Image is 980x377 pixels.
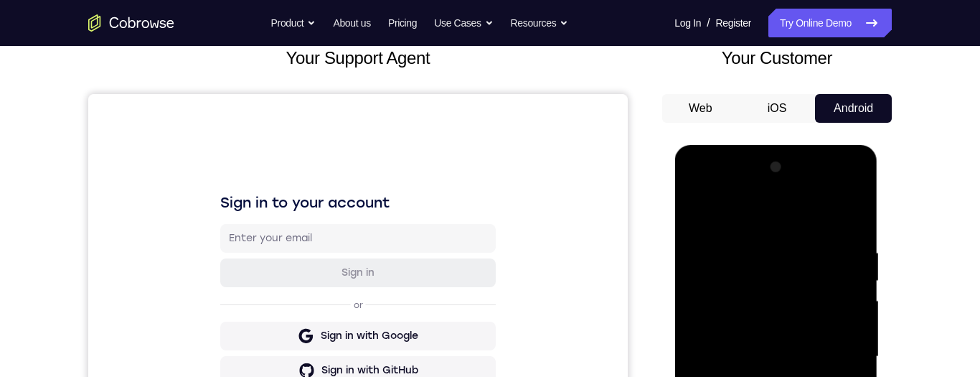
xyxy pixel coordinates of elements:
[229,338,334,353] div: Sign in with Zendesk
[388,9,417,37] a: Pricing
[233,269,330,284] div: Sign in with GitHub
[132,297,407,325] button: Sign in with Intercom
[674,9,701,37] a: Log In
[132,98,407,118] h1: Sign in to your account
[662,45,892,71] h2: Your Customer
[815,94,892,123] button: Android
[88,45,628,71] h2: Your Support Agent
[132,164,407,193] button: Sign in
[511,9,569,37] button: Resources
[88,14,174,32] a: Go to the home page
[232,235,330,249] div: Sign in with Google
[739,94,816,123] button: iOS
[132,262,407,291] button: Sign in with GitHub
[227,304,336,318] div: Sign in with Intercom
[768,9,892,37] a: Try Online Demo
[716,9,751,37] a: Register
[132,228,407,256] button: Sign in with Google
[141,137,399,152] input: Enter your email
[662,94,739,123] button: Web
[707,14,710,32] span: /
[271,9,316,37] button: Product
[132,331,407,360] button: Sign in with Zendesk
[434,9,493,37] button: Use Cases
[333,9,370,37] a: About us
[263,205,278,217] p: or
